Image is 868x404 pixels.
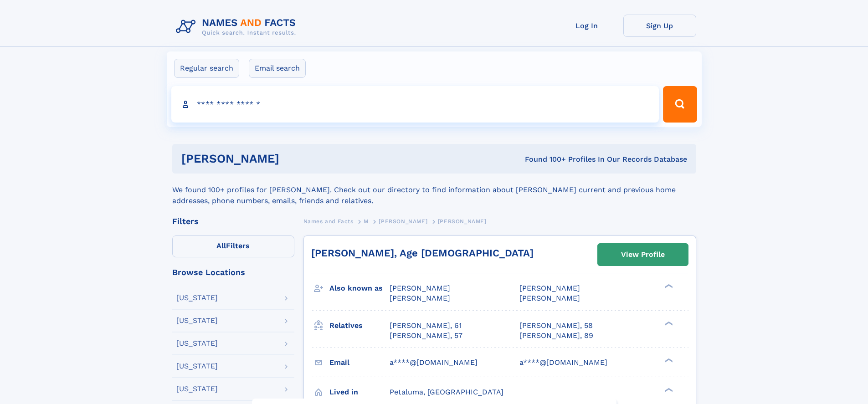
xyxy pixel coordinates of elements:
[663,320,673,326] div: ❯
[663,86,697,123] button: Search Button
[249,59,306,78] label: Email search
[329,318,390,333] h3: Relatives
[176,340,218,347] div: [US_STATE]
[598,244,688,266] a: View Profile
[329,384,390,400] h3: Lived in
[519,284,580,292] span: [PERSON_NAME]
[216,241,226,250] span: All
[402,154,687,164] div: Found 100+ Profiles In Our Records Database
[379,218,427,225] span: [PERSON_NAME]
[663,357,673,363] div: ❯
[172,217,294,225] div: Filters
[176,385,218,393] div: [US_STATE]
[621,244,665,265] div: View Profile
[390,284,450,292] span: [PERSON_NAME]
[623,15,696,37] a: Sign Up
[172,235,294,257] label: Filters
[390,294,450,302] span: [PERSON_NAME]
[176,363,218,370] div: [US_STATE]
[519,331,593,341] a: [PERSON_NAME], 89
[663,283,673,289] div: ❯
[379,215,427,227] a: [PERSON_NAME]
[390,321,462,331] a: [PERSON_NAME], 61
[438,218,487,225] span: [PERSON_NAME]
[172,174,696,206] div: We found 100+ profiles for [PERSON_NAME]. Check out our directory to find information about [PERS...
[303,215,354,227] a: Names and Facts
[519,294,580,302] span: [PERSON_NAME]
[663,387,673,393] div: ❯
[171,86,659,123] input: search input
[364,218,369,225] span: M
[176,317,218,324] div: [US_STATE]
[364,215,369,227] a: M
[172,268,294,276] div: Browse Locations
[519,321,593,331] a: [PERSON_NAME], 58
[174,59,239,78] label: Regular search
[550,15,623,37] a: Log In
[181,153,402,164] h1: [PERSON_NAME]
[390,331,462,341] a: [PERSON_NAME], 57
[311,247,534,259] a: [PERSON_NAME], Age [DEMOGRAPHIC_DATA]
[390,388,503,396] span: Petaluma, [GEOGRAPHIC_DATA]
[329,281,390,296] h3: Also known as
[172,15,303,39] img: Logo Names and Facts
[329,355,390,370] h3: Email
[176,294,218,302] div: [US_STATE]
